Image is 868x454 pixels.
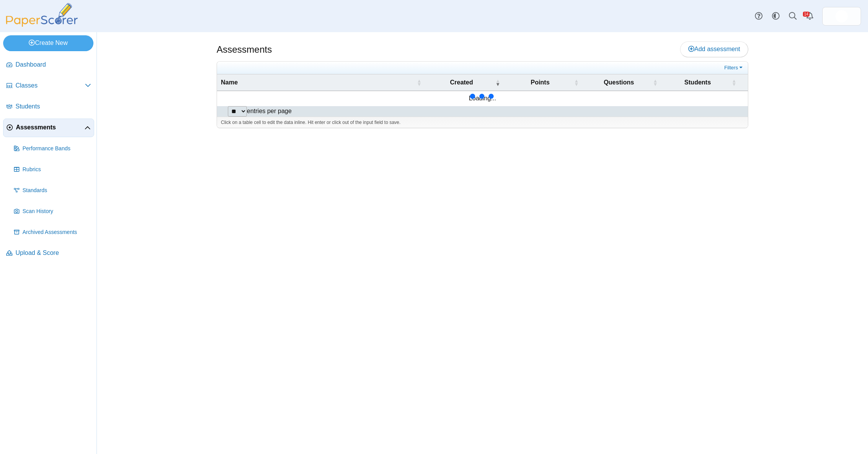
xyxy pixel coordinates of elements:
a: Scan History [11,202,94,221]
a: ps.cRz8zCdsP4LbcP2q [822,7,861,26]
span: Students [665,78,730,87]
a: Upload & Score [3,244,94,263]
label: entries per page [247,108,292,114]
img: ps.cRz8zCdsP4LbcP2q [835,10,848,22]
h1: Assessments [217,43,272,56]
span: Add assessment [688,46,740,52]
a: Students [3,98,94,116]
a: Alerts [801,8,818,25]
a: Assessments [3,119,94,137]
a: Dashboard [3,56,94,74]
span: Classes [15,81,85,90]
span: Standards [22,187,91,194]
span: Name [221,78,415,87]
a: PaperScorer [3,21,81,28]
a: Filters [722,64,746,72]
a: Create New [3,35,93,51]
span: Created [429,78,494,87]
span: Dashboard [15,60,91,69]
span: Rubrics [22,166,91,174]
span: Points [508,78,573,87]
span: Scan History [22,208,91,215]
span: Students [15,102,91,111]
a: Rubrics [11,160,94,179]
img: PaperScorer [3,3,81,27]
span: Created : Activate to remove sorting [496,79,500,86]
span: Questions : Activate to sort [653,79,658,86]
a: Archived Assessments [11,223,94,242]
a: Add assessment [680,41,748,57]
span: Upload & Score [15,249,91,257]
a: Performance Bands [11,139,94,158]
span: Points : Activate to sort [574,79,579,86]
a: Classes [3,77,94,95]
span: Students : Activate to sort [732,79,736,86]
span: d&k prep prep [835,10,848,22]
a: Standards [11,181,94,200]
div: Click on a table cell to edit the data inline. Hit enter or click out of the input field to save. [217,117,748,128]
span: Performance Bands [22,145,91,153]
span: Name : Activate to sort [417,79,421,86]
span: Assessments [16,123,84,132]
span: Archived Assessments [22,229,91,236]
td: Loading... [217,91,748,106]
span: Questions [586,78,651,87]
